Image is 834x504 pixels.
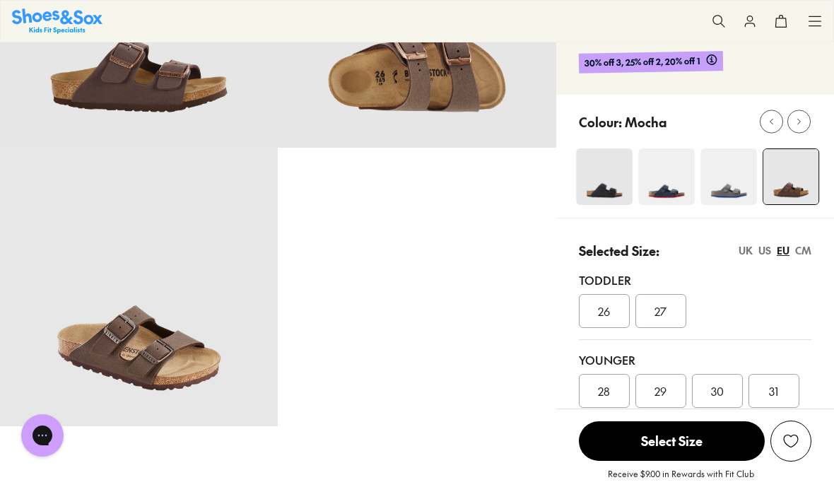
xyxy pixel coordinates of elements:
[739,243,753,258] div: UK
[638,148,695,205] img: 4-549333_1
[625,112,667,131] p: Mocha
[584,54,700,71] span: 30% off 3, 25% off 2, 20% off 1
[579,271,811,288] div: Toddler
[598,382,610,399] span: 28
[598,303,610,320] span: 26
[700,148,757,205] img: 4-549338_1
[654,382,666,399] span: 29
[576,148,633,205] img: 11_1
[12,8,102,33] img: SNS_Logo_Responsive.svg
[579,351,811,368] div: Younger
[608,467,754,493] p: Receive $9.00 in Rewards with Fit Club
[763,149,818,204] img: 5_1
[579,421,765,461] span: Select Size
[795,243,811,258] div: CM
[14,409,71,462] iframe: Gorgias live chat messenger
[654,303,666,320] span: 27
[769,382,778,399] span: 31
[711,382,724,399] span: 30
[579,241,659,260] p: Selected Size:
[579,421,765,462] button: Select Size
[758,243,771,258] div: US
[770,421,811,462] button: Add to Wishlist
[777,243,789,258] div: EU
[579,112,622,131] p: Colour:
[12,8,102,33] a: Shoes & Sox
